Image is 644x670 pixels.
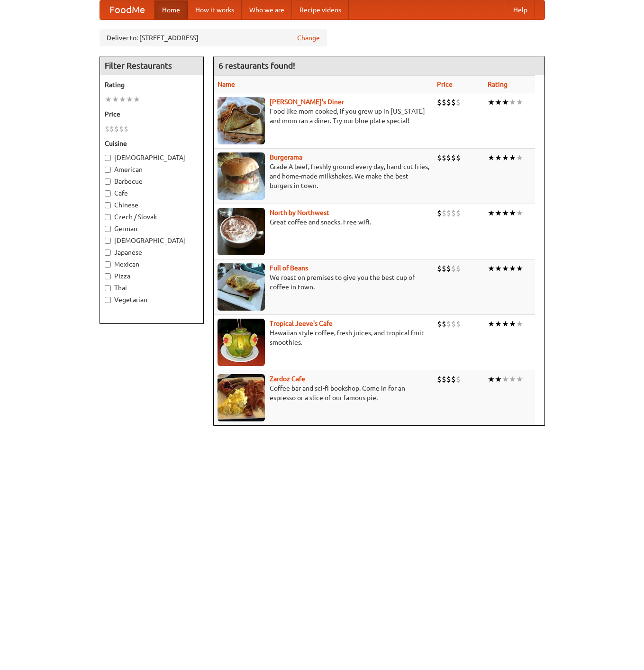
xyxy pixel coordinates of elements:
[446,97,451,107] li: $
[516,374,523,384] li: ★
[105,155,111,161] input: [DEMOGRAPHIC_DATA]
[105,295,199,304] label: Vegetarian
[437,374,442,384] li: $
[446,374,451,384] li: $
[516,319,523,329] li: ★
[509,152,516,163] li: ★
[451,263,456,274] li: $
[218,217,429,227] p: Great coffee and snacks. Free wifi.
[456,152,461,163] li: $
[502,319,509,329] li: ★
[488,208,495,218] li: ★
[218,273,429,292] p: We roast on premises to give you the best cup of coffee in town.
[218,97,265,144] img: sallys.jpg
[456,97,461,107] li: $
[502,208,509,218] li: ★
[105,139,199,148] h5: Cuisine
[446,263,451,274] li: $
[495,152,502,163] li: ★
[218,162,429,190] p: Grade A beef, freshly ground every day, hand-cut fries, and home-made milkshakes. We make the bes...
[105,248,199,257] label: Japanese
[442,319,446,329] li: $
[109,124,114,134] li: $
[488,374,495,384] li: ★
[488,97,495,107] li: ★
[270,320,333,327] a: Tropical Jeeve's Cafe
[437,208,442,218] li: $
[270,209,329,216] a: North by Northwest
[442,97,446,107] li: $
[105,177,199,186] label: Barbecue
[437,97,442,107] li: $
[105,153,199,162] label: [DEMOGRAPHIC_DATA]
[456,374,461,384] li: $
[437,263,442,274] li: $
[437,80,453,88] a: Price
[516,152,523,163] li: ★
[506,0,535,19] a: Help
[105,261,111,268] input: Mexican
[105,285,111,291] input: Thai
[270,153,302,161] a: Burgerama
[456,319,461,329] li: $
[105,190,111,197] input: Cafe
[119,94,126,105] li: ★
[105,250,111,256] input: Japanese
[495,319,502,329] li: ★
[105,214,111,220] input: Czech / Slovak
[270,375,305,383] a: Zardoz Cafe
[119,124,124,134] li: $
[100,29,327,46] div: Deliver to: [STREET_ADDRESS]
[297,33,320,43] a: Change
[105,271,199,281] label: Pizza
[270,264,308,272] b: Full of Beans
[451,152,456,163] li: $
[105,224,199,233] label: German
[124,124,128,134] li: $
[502,263,509,274] li: ★
[154,0,188,19] a: Home
[218,319,265,366] img: jeeves.jpg
[105,297,111,303] input: Vegetarian
[105,273,111,279] input: Pizza
[509,263,516,274] li: ★
[105,226,111,232] input: German
[456,208,461,218] li: $
[446,208,451,218] li: $
[105,165,199,174] label: American
[105,202,111,208] input: Chinese
[442,208,446,218] li: $
[105,200,199,210] label: Chinese
[437,319,442,329] li: $
[451,374,456,384] li: $
[495,97,502,107] li: ★
[446,319,451,329] li: $
[442,152,446,163] li: $
[218,263,265,311] img: beans.jpg
[218,384,429,402] p: Coffee bar and sci-fi bookshop. Come in for an espresso or a slice of our famous pie.
[218,80,235,88] a: Name
[495,263,502,274] li: ★
[495,208,502,218] li: ★
[442,263,446,274] li: $
[218,61,295,70] ng-pluralize: 6 restaurants found!
[105,109,199,119] h5: Price
[100,56,203,75] h4: Filter Restaurants
[509,208,516,218] li: ★
[270,98,344,106] a: [PERSON_NAME]'s Diner
[456,263,461,274] li: $
[105,188,199,198] label: Cafe
[105,80,199,89] h5: Rating
[488,152,495,163] li: ★
[509,374,516,384] li: ★
[437,152,442,163] li: $
[451,208,456,218] li: $
[188,0,242,19] a: How it works
[446,152,451,163] li: $
[105,94,112,105] li: ★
